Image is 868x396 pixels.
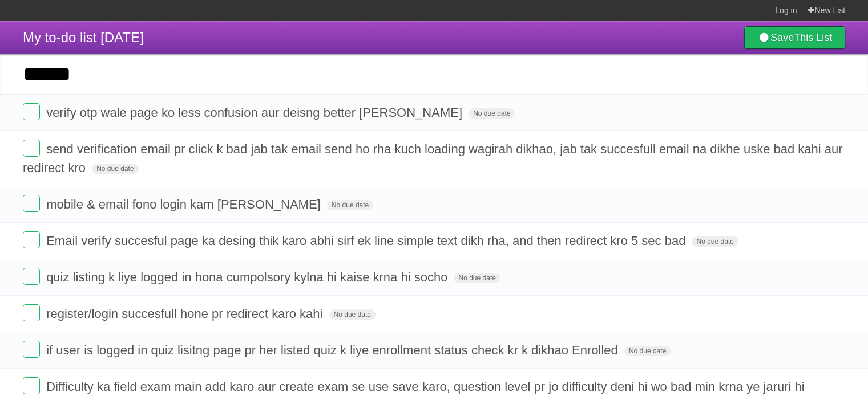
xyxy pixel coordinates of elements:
[23,304,40,321] label: Done
[329,309,376,320] span: No due date
[23,195,40,212] label: Done
[744,26,845,49] a: SaveThis List
[23,142,842,175] span: send verification email pr click k bad jab tak email send ho rha kuch loading wagirah dikhao, jab...
[46,234,688,248] span: Email verify succesful page ka desing thik karo abhi sirf ek line simple text dikh rha, and then ...
[46,270,450,284] span: quiz listing k liye logged in hona cumpolsory kylna hi kaise krna hi socho
[23,377,40,394] label: Done
[23,30,144,45] span: My to-do list [DATE]
[23,341,40,358] label: Done
[46,379,807,394] span: Difficulty ka field exam main add karo aur create exam se use save karo, question level pr jo dif...
[23,140,40,157] label: Done
[23,268,40,285] label: Done
[23,103,40,120] label: Done
[92,164,138,174] span: No due date
[46,197,324,211] span: mobile & email fono login kam [PERSON_NAME]
[692,236,738,247] span: No due date
[46,105,465,120] span: verify otp wale page ko less confusion aur deisng better [PERSON_NAME]
[469,108,515,119] span: No due date
[46,343,621,357] span: if user is logged in quiz lisitng page pr her listed quiz k liye enrollment status check kr k dik...
[794,32,832,43] b: This List
[624,346,671,356] span: No due date
[454,273,500,283] span: No due date
[46,307,325,321] span: register/login succesfull hone pr redirect karo kahi
[23,231,40,248] label: Done
[327,200,373,210] span: No due date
